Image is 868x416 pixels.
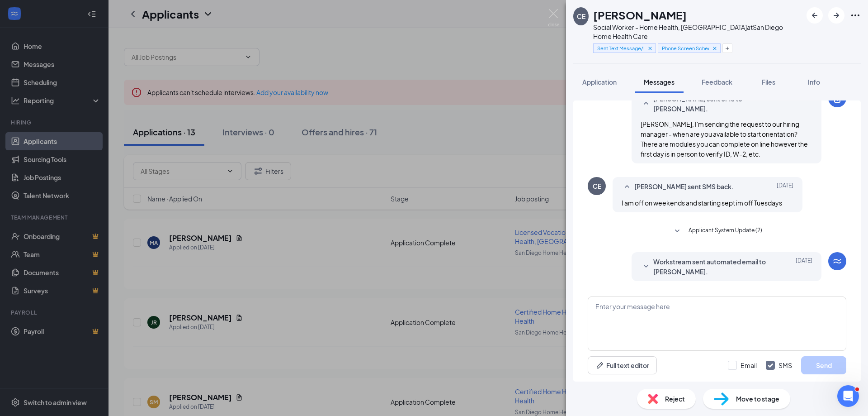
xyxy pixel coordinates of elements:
[593,7,687,23] h1: [PERSON_NAME]
[796,94,812,114] span: [DATE]
[622,182,632,192] svg: SmallChevronUp
[662,44,709,52] span: Phone Screen Scheduled
[725,46,730,51] svg: Plus
[736,394,779,404] span: Move to stage
[644,78,675,86] span: Messages
[837,385,859,407] iframe: Intercom live chat
[595,361,604,370] svg: Pen
[702,78,732,86] span: Feedback
[807,7,823,24] button: ArrowLeftNew
[832,256,843,267] svg: WorkstreamLogo
[850,10,861,21] svg: Ellipses
[672,226,683,237] svg: SmallChevronDown
[641,261,651,272] svg: SmallChevronDown
[588,356,657,374] button: Full text editorPen
[665,394,685,404] span: Reject
[597,44,645,52] span: Sent Text Message/Left VM
[712,45,718,52] svg: Cross
[582,78,617,86] span: Application
[577,12,585,21] div: CE
[622,199,782,207] span: I am off on weekends and starting sept im off Tuesdays
[672,226,762,237] button: SmallChevronDownApplicant System Update (2)
[796,257,812,277] span: [DATE]
[762,78,775,86] span: Files
[641,120,808,158] span: [PERSON_NAME], I'm sending the request to our hiring manager - when are you available to start or...
[777,182,793,192] span: [DATE]
[647,45,653,52] svg: Cross
[809,10,820,21] svg: ArrowLeftNew
[593,182,601,191] div: CE
[828,7,844,24] button: ArrowRight
[808,78,820,86] span: Info
[722,43,732,53] button: Plus
[801,356,846,374] button: Send
[689,226,762,237] span: Applicant System Update (2)
[653,94,772,114] span: [PERSON_NAME] sent SMS to [PERSON_NAME].
[831,10,842,21] svg: ArrowRight
[641,98,651,109] svg: SmallChevronUp
[653,257,772,277] span: Workstream sent automated email to [PERSON_NAME].
[634,182,734,192] span: [PERSON_NAME] sent SMS back.
[593,23,802,41] div: Social Worker - Home Health, [GEOGRAPHIC_DATA] at San Diego Home Health Care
